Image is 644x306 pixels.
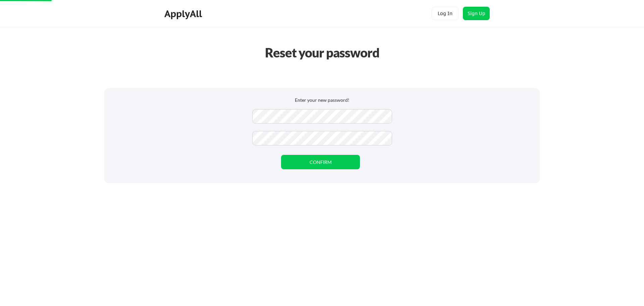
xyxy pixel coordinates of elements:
div: Reset your password [258,43,386,62]
div: Enter your new password! [118,97,526,103]
button: Sign Up [463,7,490,20]
button: Log In [432,7,459,20]
div: ApplyAll [164,8,204,19]
button: CONFIRM [281,155,360,169]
